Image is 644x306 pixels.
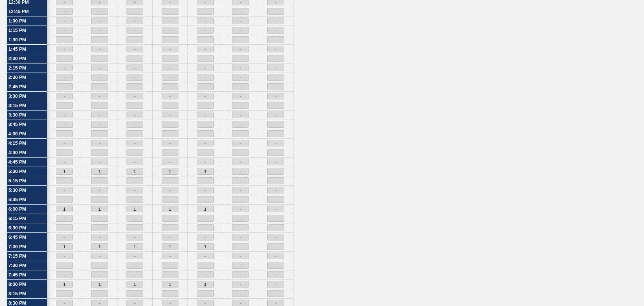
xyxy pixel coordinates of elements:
[56,281,73,288] input: -
[232,8,249,15] input: -
[267,290,284,297] input: -
[162,224,178,231] input: -
[232,46,249,52] input: -
[162,74,178,81] input: -
[162,17,178,24] input: -
[162,271,178,278] input: -
[91,234,108,241] input: -
[232,262,249,269] input: -
[126,17,143,24] input: -
[91,112,108,118] input: -
[56,253,73,259] input: -
[126,187,143,193] input: -
[232,140,249,146] input: -
[197,206,214,212] input: -
[126,149,143,156] input: -
[267,64,284,71] input: -
[162,262,178,269] input: -
[56,46,73,52] input: -
[267,177,284,184] input: -
[197,93,214,99] input: -
[232,281,249,288] input: -
[91,262,108,269] input: -
[197,168,214,175] input: -
[56,206,73,212] input: -
[162,93,178,99] input: -
[267,243,284,250] input: -
[8,150,47,155] span: 4:30 PM
[91,140,108,146] input: -
[197,74,214,81] input: -
[56,121,73,128] input: -
[126,196,143,203] input: -
[8,103,47,108] span: 3:15 PM
[267,271,284,278] input: -
[267,149,284,156] input: -
[162,243,178,250] input: -
[8,122,47,127] span: 3:45 PM
[8,300,47,306] span: 8:30 PM
[91,168,108,175] input: -
[8,216,47,221] span: 6:15 PM
[8,225,47,230] span: 6:30 PM
[91,27,108,34] input: -
[91,196,108,203] input: -
[267,8,284,15] input: -
[126,234,143,241] input: -
[267,102,284,109] input: -
[126,74,143,81] input: -
[91,121,108,128] input: -
[232,149,249,156] input: -
[197,243,214,250] input: -
[91,271,108,278] input: -
[91,74,108,81] input: -
[162,177,178,184] input: -
[162,36,178,43] input: -
[267,281,284,288] input: -
[162,112,178,118] input: -
[91,83,108,90] input: -
[232,253,249,259] input: -
[267,140,284,146] input: -
[8,131,47,136] span: 4:00 PM
[8,46,47,52] span: 1:45 PM
[162,121,178,128] input: -
[232,55,249,62] input: -
[126,130,143,137] input: -
[197,140,214,146] input: -
[162,102,178,109] input: -
[197,46,214,52] input: -
[126,102,143,109] input: -
[232,74,249,81] input: -
[56,234,73,241] input: -
[8,281,47,287] span: 8:00 PM
[232,206,249,212] input: -
[197,234,214,241] input: -
[232,234,249,241] input: -
[91,253,108,259] input: -
[232,17,249,24] input: -
[126,27,143,34] input: -
[232,215,249,222] input: -
[197,121,214,128] input: -
[56,130,73,137] input: -
[232,130,249,137] input: -
[126,177,143,184] input: -
[267,262,284,269] input: -
[126,46,143,52] input: -
[91,206,108,212] input: -
[8,84,47,89] span: 2:45 PM
[8,93,47,99] span: 3:00 PM
[8,56,47,61] span: 2:00 PM
[162,187,178,193] input: -
[126,121,143,128] input: -
[197,196,214,203] input: -
[197,17,214,24] input: -
[232,112,249,118] input: -
[126,83,143,90] input: -
[232,36,249,43] input: -
[267,112,284,118] input: -
[162,206,178,212] input: -
[267,121,284,128] input: -
[162,149,178,156] input: -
